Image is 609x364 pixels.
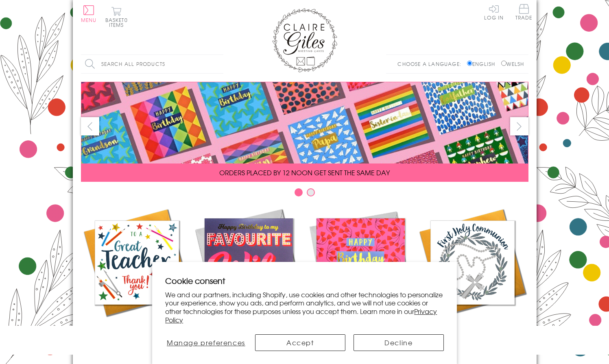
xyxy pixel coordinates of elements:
a: Communion and Confirmation [417,207,528,344]
span: Trade [515,4,533,20]
p: Choose a language: [397,60,465,68]
a: Trade [515,4,533,22]
input: English [467,61,472,66]
p: We and our partners, including Shopify, use cookies and other technologies to personalize your ex... [165,290,444,324]
input: Search [215,55,223,73]
button: Carousel Page 2 [307,188,315,196]
a: Academic [81,207,193,334]
span: Communion and Confirmation [438,325,507,344]
a: New Releases [193,207,305,334]
span: ORDERS PLACED BY 12 NOON GET SENT THE SAME DAY [219,168,390,177]
button: Decline [354,334,444,351]
input: Welsh [501,61,506,66]
a: Log In [484,4,504,20]
input: Search all products [81,55,223,73]
span: Manage preferences [167,338,245,347]
button: Manage preferences [165,334,247,351]
button: prev [81,117,99,135]
label: Welsh [501,60,524,68]
div: Carousel Pagination [81,188,528,201]
h2: Cookie consent [165,275,444,286]
button: Menu [81,5,97,22]
span: Academic [116,325,158,334]
button: Basket0 items [105,7,128,27]
img: Claire Giles Greetings Cards [272,8,337,72]
button: Accept [255,334,345,351]
button: next [510,117,528,135]
span: 0 items [109,16,128,28]
a: Birthdays [305,207,417,334]
button: Carousel Page 1 (Current Slide) [295,188,303,196]
label: English [467,60,499,68]
a: Privacy Policy [165,306,437,325]
span: Menu [81,16,97,24]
